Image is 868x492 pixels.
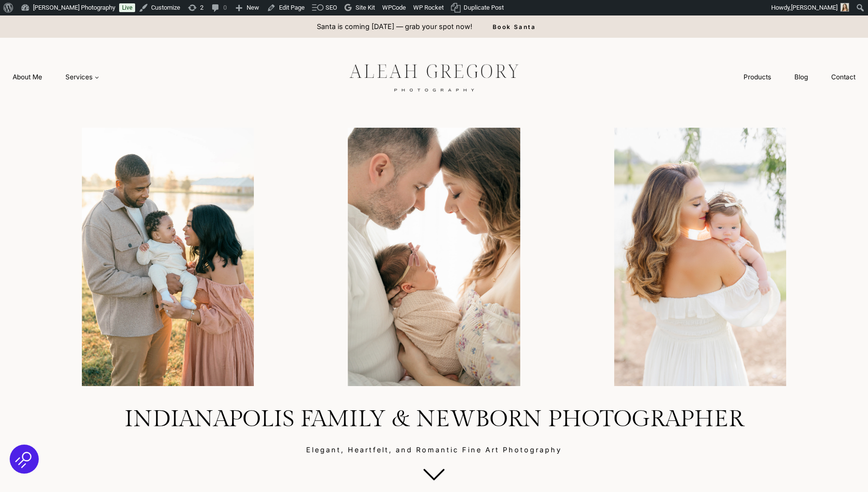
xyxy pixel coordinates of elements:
[571,128,829,386] div: 3 of 4
[783,68,820,86] a: Blog
[305,128,563,386] div: 2 of 4
[732,68,783,86] a: Products
[325,57,543,97] img: aleah gregory logo
[317,21,472,32] p: Santa is coming [DATE] — grab your spot now!
[791,4,837,11] span: [PERSON_NAME]
[39,128,297,386] div: 1 of 4
[54,68,111,86] a: Services
[356,4,375,11] span: Site Kit
[23,405,845,433] h1: Indianapolis Family & Newborn Photographer
[571,128,829,386] img: mom holding baby on shoulder looking back at the camera outdoors in Carmel, Indiana
[732,68,867,86] nav: Secondary Navigation
[39,128,829,386] div: Photo Gallery Carousel
[1,68,111,86] nav: Primary Navigation
[65,72,99,82] span: Services
[119,3,135,12] a: Live
[305,128,563,386] img: Parents holding their baby lovingly
[820,68,867,86] a: Contact
[1,68,54,86] a: About Me
[39,128,297,386] img: Family enjoying a sunny day by the lake.
[23,445,845,455] p: Elegant, Heartfelt, and Romantic Fine Art Photography
[477,15,551,38] a: Book Santa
